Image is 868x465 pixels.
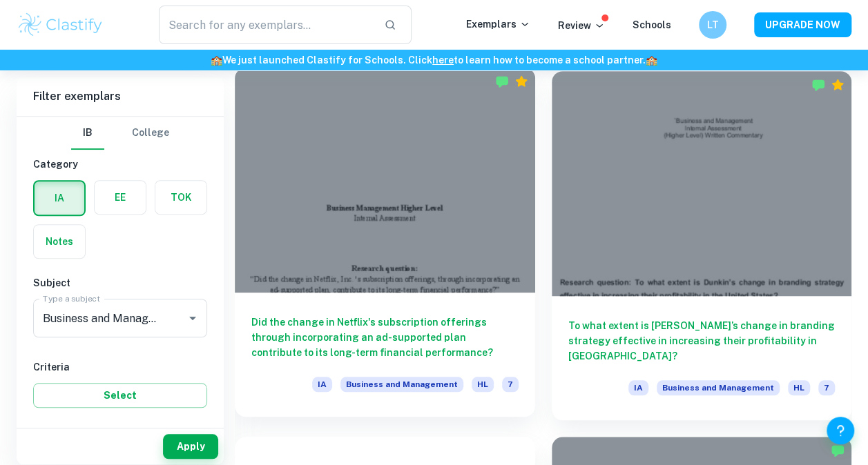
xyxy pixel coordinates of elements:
a: To what extent is [PERSON_NAME]’s change in branding strategy effective in increasing their profi... [552,71,852,420]
span: IA [312,377,332,392]
button: LT [699,11,726,39]
a: Schools [633,19,671,30]
button: College [132,117,169,150]
button: Open [183,308,202,328]
span: Business and Management [340,377,463,392]
input: Search for any exemplars... [159,6,374,44]
h6: Subject [33,275,207,290]
img: Marked [495,75,509,88]
p: Exemplars [466,17,530,32]
a: here [432,55,454,66]
div: Premium [831,78,845,92]
h6: Category [33,157,207,172]
label: Type a subject [43,293,100,304]
div: Filter type choice [71,117,169,150]
button: Help and Feedback [827,417,854,444]
button: Notes [34,225,85,258]
button: UPGRADE NOW [754,12,851,37]
h6: To what extent is [PERSON_NAME]’s change in branding strategy effective in increasing their profi... [568,318,836,364]
h6: We just launched Clastify for Schools. Click to learn how to become a school partner. [3,52,865,68]
span: 🏫 [646,55,657,66]
button: IA [35,181,84,215]
img: Marked [811,78,825,92]
img: Clastify logo [17,11,104,39]
img: Marked [831,444,845,457]
p: Review [558,18,605,33]
h6: Filter exemplars [17,77,224,116]
span: 🏫 [211,55,222,66]
h6: Criteria [33,359,207,375]
button: TOK [155,181,206,214]
button: Apply [163,434,218,459]
span: 7 [818,380,835,395]
span: HL [788,380,810,395]
span: Business and Management [657,380,780,395]
h6: Did the change in Netflix's subscription offerings through incorporating an ad-supported plan con... [251,315,519,360]
h6: LT [705,17,721,32]
span: 7 [502,377,519,392]
div: Premium [514,75,528,88]
button: EE [95,181,146,214]
span: HL [472,377,494,392]
span: IA [628,380,648,395]
button: IB [71,117,104,150]
button: Select [33,383,207,408]
a: Did the change in Netflix's subscription offerings through incorporating an ad-supported plan con... [235,71,535,420]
